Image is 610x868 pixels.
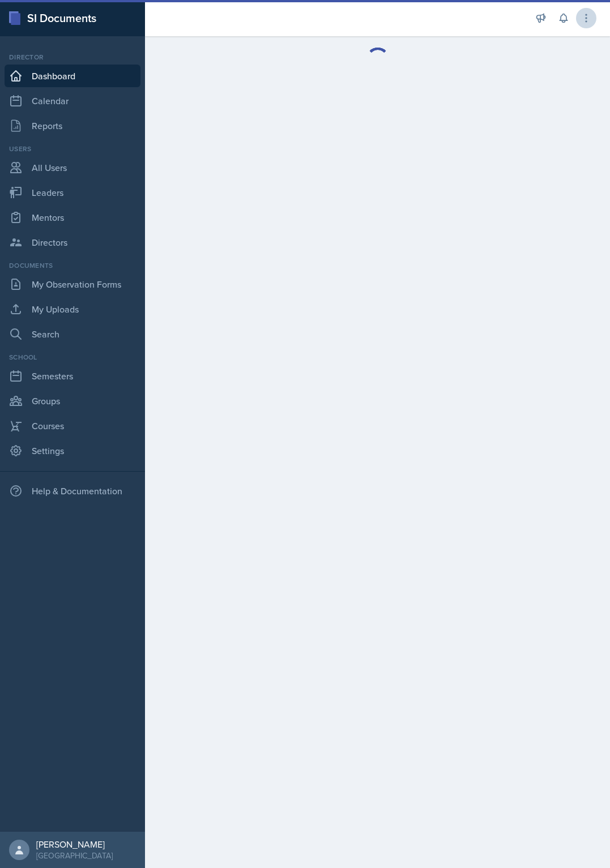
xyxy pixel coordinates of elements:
a: Semesters [5,365,140,387]
div: School [5,352,140,362]
div: [PERSON_NAME] [36,839,113,850]
a: My Uploads [5,298,140,320]
a: Settings [5,439,140,462]
div: [GEOGRAPHIC_DATA] [36,850,113,861]
a: Reports [5,114,140,137]
a: Groups [5,390,140,412]
a: Directors [5,231,140,254]
a: Courses [5,414,140,437]
a: Dashboard [5,65,140,87]
a: All Users [5,156,140,179]
div: Director [5,52,140,62]
div: Help & Documentation [5,480,140,502]
a: My Observation Forms [5,273,140,296]
div: Users [5,144,140,154]
div: Documents [5,260,140,271]
a: Mentors [5,206,140,229]
a: Leaders [5,181,140,204]
a: Calendar [5,89,140,112]
a: Search [5,323,140,345]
